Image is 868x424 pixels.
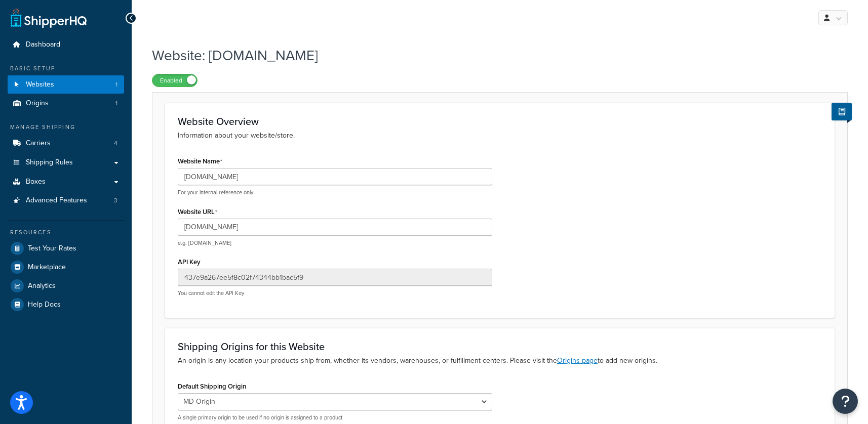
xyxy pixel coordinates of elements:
div: Resources [8,228,124,237]
li: Carriers [8,134,124,153]
span: Origins [26,99,49,108]
span: Advanced Features [26,196,87,205]
p: You cannot edit the API Key [178,289,492,297]
a: Shipping Rules [8,153,124,172]
span: 1 [115,80,117,89]
input: XDL713J089NBV22 [178,269,492,286]
li: Websites [8,75,124,94]
span: Test Your Rates [28,244,76,253]
h1: Website: [DOMAIN_NAME] [152,46,835,65]
button: Show Help Docs [832,103,852,120]
span: Marketplace [28,263,66,272]
a: Marketplace [8,258,124,276]
a: Test Your Rates [8,239,124,258]
li: Advanced Features [8,191,124,210]
span: 1 [115,99,117,108]
a: Dashboard [8,35,124,54]
a: Carriers4 [8,134,124,153]
div: Manage Shipping [8,123,124,132]
a: Websites1 [8,75,124,94]
a: Analytics [8,277,124,295]
a: Origins1 [8,94,124,113]
p: For your internal reference only [178,189,492,196]
a: Advanced Features3 [8,191,124,210]
label: API Key [178,258,201,266]
span: Carriers [26,139,51,148]
span: 3 [114,196,117,205]
label: Enabled [152,74,197,87]
label: Website Name [178,157,222,165]
a: Help Docs [8,295,124,314]
div: Basic Setup [8,64,124,73]
span: 4 [114,139,117,148]
span: Shipping Rules [26,158,73,167]
label: Website URL [178,208,217,216]
p: e.g. [DOMAIN_NAME] [178,239,492,247]
span: Boxes [26,178,46,186]
span: Dashboard [26,40,60,49]
p: A single primary origin to be used if no origin is assigned to a product [178,414,492,421]
button: Open Resource Center [833,389,858,414]
li: Origins [8,94,124,113]
p: An origin is any location your products ship from, whether its vendors, warehouses, or fulfillmen... [178,355,822,366]
label: Default Shipping Origin [178,383,246,390]
span: Analytics [28,282,56,290]
p: Information about your website/store. [178,130,822,141]
span: Websites [26,80,54,89]
a: Boxes [8,173,124,191]
span: Help Docs [28,301,61,309]
h3: Shipping Origins for this Website [178,341,822,352]
a: Origins page [557,355,598,366]
h3: Website Overview [178,116,822,127]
